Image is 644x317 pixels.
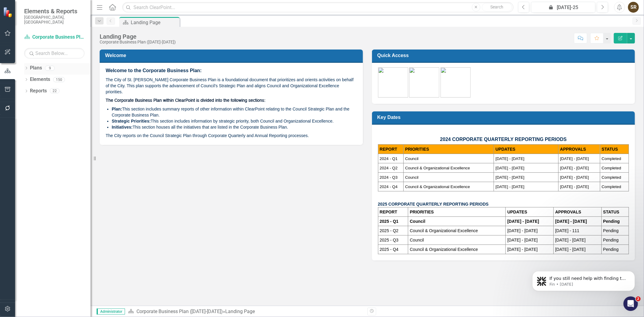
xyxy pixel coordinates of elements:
[560,175,589,180] span: [DATE] - [DATE]
[405,166,470,170] span: Council & Organizational Excellence
[405,184,470,189] span: Council & Organizational Excellence
[112,107,122,111] strong: Plan:
[410,219,425,224] strong: Council
[112,124,357,130] li: This section houses all the initiatives that are listed in the Corporate Business Plan.
[378,245,408,254] td: 2025 - Q4
[149,119,151,123] strong: :
[405,175,418,180] span: Council
[409,67,439,98] img: Assignments.png
[378,226,408,235] td: 2025 - Q2
[97,309,125,315] span: Administrator
[3,7,14,18] img: ClearPoint Strategy
[560,166,589,170] span: [DATE] - [DATE]
[24,15,85,25] small: [GEOGRAPHIC_DATA], [GEOGRAPHIC_DATA]
[24,8,85,15] span: Elements & Reports
[506,207,554,217] th: UPDATES
[106,68,202,73] span: Welcome to the Corporate Business Plan:
[378,67,408,98] img: CBP-green%20v2.png
[523,258,644,301] iframe: Intercom notifications message
[100,40,176,44] div: Corporate Business Plan ([DATE]-[DATE])
[495,175,524,180] span: [DATE] - [DATE]
[623,296,638,311] iframe: Intercom live chat
[507,219,539,224] strong: [DATE] - [DATE]
[105,53,360,58] h3: Welcome
[53,77,65,82] div: 150
[377,114,632,120] h3: Key Dates
[603,219,620,224] strong: Pending
[24,48,85,59] input: Search Below...
[559,145,600,154] th: APPROVALS
[380,156,398,161] span: 2024 - Q1
[560,184,589,189] span: [DATE] - [DATE]
[440,137,567,142] span: 2024 CORPORATE QUARTERLY REPORTING PERIODS
[441,67,471,98] img: Training-green%20v2.png
[408,207,506,217] th: PRIORITIES
[494,145,559,154] th: UPDATES
[112,118,357,124] li: This section includes information by strategic priority, both Council and Organizational Excellence.
[112,119,149,123] strong: Strategic Priorities
[482,3,512,11] button: Search
[378,202,489,207] strong: 2025 CORPORATE QUARTERLY REPORTING PERIODS
[601,226,629,235] td: Pending
[380,166,398,170] span: 2024 - Q2
[531,2,595,13] button: [DATE]-25
[560,156,589,161] span: [DATE] - [DATE]
[408,226,506,235] td: Council & Organizational Excellence
[600,145,629,154] th: STATUS
[555,219,587,224] strong: [DATE] - [DATE]
[495,184,524,189] span: [DATE] - [DATE]
[554,226,602,235] td: [DATE] - 111
[112,106,357,118] li: This section includes summary reports of other information within ClearPoint relating to the Coun...
[380,184,398,189] span: 2024 - Q4
[100,33,176,40] div: Landing Page
[601,207,629,217] th: STATUS
[603,246,627,252] p: Pending
[533,4,593,11] div: [DATE]-25
[24,34,85,41] a: Corporate Business Plan ([DATE]-[DATE])
[30,65,42,72] a: Plans
[106,98,265,103] span: The Corporate Business Plan within ClearPoint is divided into the following sections:
[495,166,524,170] span: [DATE] - [DATE]
[602,166,621,170] span: Completed
[602,184,621,189] span: Completed
[554,235,602,245] td: [DATE] - [DATE]
[380,175,398,180] span: 2024 - Q3
[30,88,47,94] a: Reports
[506,226,554,235] td: [DATE] - [DATE]
[378,207,408,217] th: REPORT
[378,145,403,154] th: REPORT
[408,235,506,245] td: Council
[506,235,554,245] td: [DATE] - [DATE]
[507,246,552,252] p: [DATE] - [DATE]
[106,133,309,138] span: The City reports on the Council Strategic Plan through Corporate Quarterly and Annual Reporting p...
[403,145,494,154] th: PRIORITIES
[30,76,50,83] a: Elements
[495,156,524,161] span: [DATE] - [DATE]
[628,2,639,13] button: SR
[50,88,59,94] div: 22
[128,308,363,315] div: »
[601,235,629,245] td: Pending
[225,309,255,314] div: Landing Page
[602,156,621,161] span: Completed
[112,125,133,130] strong: Initiatives:
[45,66,55,71] div: 9
[122,2,514,13] input: Search ClearPoint...
[131,19,178,26] div: Landing Page
[136,309,223,314] a: Corporate Business Plan ([DATE]-[DATE])
[380,219,399,224] strong: 2025 - Q1
[378,235,408,245] td: 2025 - Q3
[106,75,357,96] p: The City of St. [PERSON_NAME] Corporate Business Plan is a foundational document that prioritizes...
[405,156,418,161] span: Council
[554,245,602,254] td: [DATE] - [DATE]
[490,5,503,9] span: Search
[408,245,506,254] td: Council & Organizational Excellence
[377,53,632,58] h3: Quick Access
[602,175,621,180] span: Completed
[554,207,602,217] th: APPROVALS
